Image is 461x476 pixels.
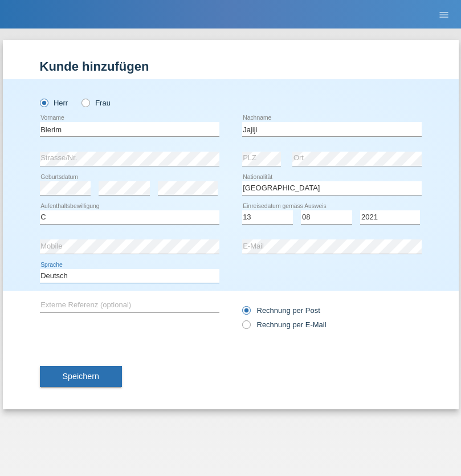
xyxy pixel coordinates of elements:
[433,11,455,18] a: menu
[40,59,422,74] h1: Kunde hinzufügen
[40,366,122,388] button: Speichern
[438,9,450,21] i: menu
[81,99,111,107] label: Frau
[81,99,89,106] input: Frau
[242,320,250,335] input: Rechnung per E-Mail
[242,306,320,315] label: Rechnung per Post
[242,306,250,320] input: Rechnung per Post
[40,99,47,106] input: Herr
[242,320,327,329] label: Rechnung per E-Mail
[63,372,99,381] span: Speichern
[40,99,68,107] label: Herr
